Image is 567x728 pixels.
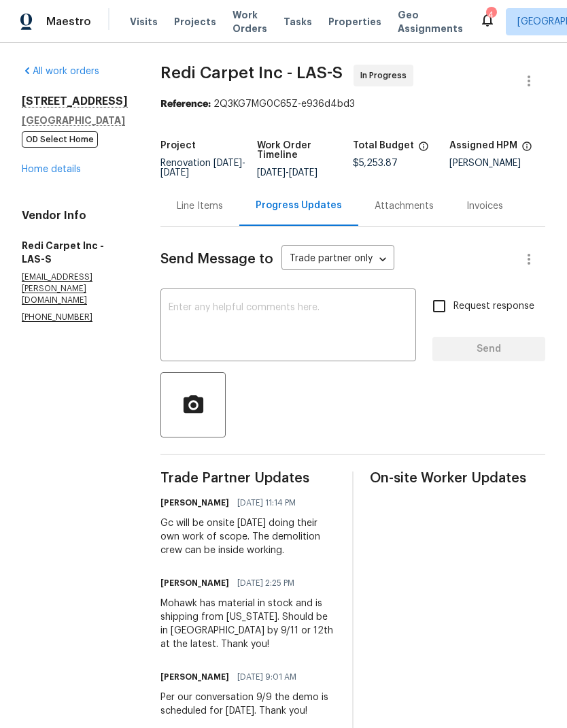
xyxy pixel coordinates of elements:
span: Work Orders [233,8,267,35]
a: All work orders [22,67,99,76]
span: [DATE] 9:01 AM [237,670,296,684]
div: Progress Updates [256,199,342,212]
span: Maestro [46,15,91,29]
h5: Work Order Timeline [257,141,354,160]
h6: [PERSON_NAME] [160,670,229,684]
h6: [PERSON_NAME] [160,496,229,510]
span: Tasks [283,17,312,27]
span: [DATE] [160,168,189,178]
span: In Progress [360,69,412,82]
h6: [PERSON_NAME] [160,576,229,590]
span: $5,253.87 [353,159,398,168]
div: Trade partner only [281,248,394,271]
div: 4 [486,8,496,22]
span: [DATE] [213,159,242,168]
span: - [257,168,317,178]
a: Home details [22,165,81,174]
span: Trade Partner Updates [160,471,336,485]
span: [DATE] [257,168,286,178]
span: [DATE] 2:25 PM [237,576,294,590]
span: Geo Assignments [398,8,463,35]
h5: Project [160,141,196,150]
div: Gc will be onsite [DATE] doing their own work of scope. The demolition crew can be inside working. [160,516,336,557]
h5: Assigned HPM [449,141,517,150]
div: 2Q3KG7MG0C65Z-e936d4bd3 [160,97,545,111]
span: Redi Carpet Inc - LAS-S [160,65,343,81]
span: [DATE] 11:14 PM [237,496,296,510]
h5: Total Budget [353,141,414,150]
div: Invoices [466,199,503,213]
span: Renovation [160,159,245,178]
span: Request response [453,299,534,314]
span: The hpm assigned to this work order. [521,141,532,159]
h5: Redi Carpet Inc - LAS-S [22,239,128,266]
span: On-site Worker Updates [370,471,545,485]
span: [DATE] [289,168,317,178]
span: OD Select Home [22,131,98,148]
span: Visits [130,15,158,29]
span: - [160,159,245,178]
span: Properties [328,15,381,29]
div: Line Items [177,199,223,213]
span: The total cost of line items that have been proposed by Opendoor. This sum includes line items th... [418,141,429,159]
span: Send Message to [160,252,273,266]
div: Mohawk has material in stock and is shipping from [US_STATE]. Should be in [GEOGRAPHIC_DATA] by 9... [160,597,336,651]
div: Attachments [375,199,434,213]
span: Projects [174,15,216,29]
div: Per our conversation 9/9 the demo is scheduled for [DATE]. Thank you! [160,691,336,718]
b: Reference: [160,99,211,109]
div: [PERSON_NAME] [449,159,546,168]
h4: Vendor Info [22,209,128,222]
